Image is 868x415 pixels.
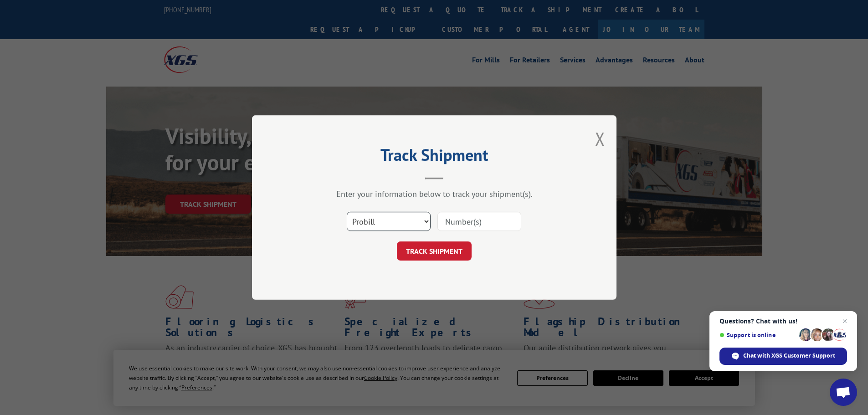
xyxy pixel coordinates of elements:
[437,212,521,231] input: Number(s)
[298,189,571,199] div: Enter your information below to track your shipment(s).
[719,318,847,325] span: Questions? Chat with us!
[839,316,850,327] span: Close chat
[397,241,472,261] button: TRACK SHIPMENT
[743,352,835,360] span: Chat with XGS Customer Support
[719,332,796,338] span: Support is online
[719,348,847,365] div: Chat with XGS Customer Support
[298,149,571,166] h2: Track Shipment
[595,127,605,151] button: Close modal
[830,379,857,406] div: Open chat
